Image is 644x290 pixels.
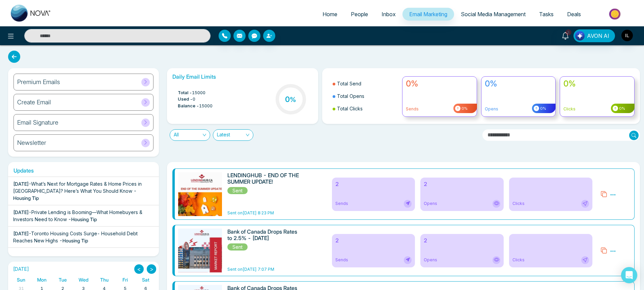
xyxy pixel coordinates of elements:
span: Opens [424,201,437,207]
img: Lead Flow [575,31,585,41]
h6: Daily Email Limits [172,74,312,80]
span: Toronto Housing Costs Surge- Household Debt Reaches New Highs [13,231,138,243]
a: Monday [36,275,48,284]
span: 15000 [192,89,205,96]
span: Clicks [512,201,525,207]
a: Thursday [99,275,110,284]
span: Private Lending is Booming—What Homebuyers & Investors Need to Know [13,209,142,222]
span: Clicks [512,257,525,263]
h6: Email Signature [17,119,58,126]
a: Friday [121,275,129,284]
span: 0% [460,106,468,111]
span: 3 [565,29,571,35]
div: - [13,230,154,244]
span: Latest [217,130,249,140]
a: Home [316,8,344,21]
span: Total - [178,89,192,96]
span: What’s Next for Mortgage Rates & Home Prices in [GEOGRAPHIC_DATA]? Here’s What You Should Know [13,181,142,194]
a: Social Media Management [454,8,532,21]
span: Used - [178,96,193,103]
li: Total Opens [333,90,398,102]
h6: Newsletter [17,139,46,147]
span: Deals [567,11,581,18]
span: Tasks [539,11,554,18]
span: Sent [227,187,248,194]
a: Deals [560,8,588,21]
a: People [344,8,375,21]
span: - Housing Tip [68,216,97,222]
span: Inbox [382,11,396,18]
span: [DATE] [13,181,29,187]
span: 0 [193,96,195,103]
span: People [351,11,368,18]
span: Home [323,11,337,18]
span: [DATE] [13,231,29,236]
span: Sent on [DATE] 7:07 PM [227,267,274,272]
span: 15000 [199,103,213,109]
span: AVON AI [587,32,609,40]
span: Sent [227,243,248,251]
span: Email Marketing [409,11,447,18]
h6: 2 [335,181,412,187]
button: > [147,264,156,274]
a: Sunday [16,275,27,284]
a: Tuesday [57,275,68,284]
h6: Bank of Canada Drops Rates to 2.5% - [DATE] [227,229,300,241]
img: User Avatar [621,30,633,41]
span: 0% [618,106,625,111]
img: Market-place.gif [591,6,640,22]
h2: [DATE] [11,266,29,272]
h6: Updates [8,167,159,174]
a: Inbox [375,8,402,21]
div: - [13,180,154,202]
h4: 0% [406,79,473,89]
div: Open Intercom Messenger [621,267,637,283]
li: Total Send [333,77,398,90]
h6: Create Email [17,99,51,106]
a: 3 [557,29,573,41]
h6: 2 [335,237,412,244]
li: Total Clicks [333,102,398,115]
h6: 2 [424,237,500,244]
a: Tasks [532,8,560,21]
span: % [290,96,296,104]
h3: 0 [285,95,296,104]
img: Nova CRM Logo [11,5,51,22]
h6: LENDINGHUB - END OF THE SUMMER UPDATE! [227,172,300,185]
h6: 2 [424,181,500,187]
span: 0% [539,106,546,111]
h6: Premium Emails [17,78,60,86]
span: Sends [335,257,348,263]
button: AVON AI [573,29,615,42]
span: Sent on [DATE] 8:23 PM [227,210,274,215]
span: - Housing Tip [59,238,88,243]
span: [DATE] [13,209,29,215]
span: Sends [335,201,348,207]
p: Clicks [563,106,631,112]
p: Sends [406,106,473,112]
a: Saturday [141,275,151,284]
h4: 0% [485,79,552,89]
p: Opens [485,106,552,112]
a: Wednesday [77,275,90,284]
span: Social Media Management [461,11,526,18]
span: All [174,130,206,140]
div: - [13,209,154,223]
span: Balance - [178,103,199,109]
a: Email Marketing [402,8,454,21]
h4: 0% [563,79,631,89]
span: Opens [424,257,437,263]
button: < [134,264,144,274]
